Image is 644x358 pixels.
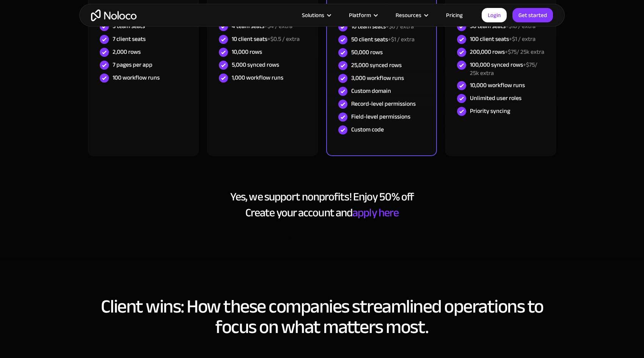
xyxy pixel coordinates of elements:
div: Resources [396,10,421,20]
div: 10 team seats [351,22,414,31]
div: Resources [386,10,437,20]
div: 5,000 synced rows [232,61,279,69]
h2: Yes, we support nonprofits! Enjoy 50% off Create your account and [87,189,557,220]
div: 200,000 rows [470,48,544,56]
div: Solutions [292,10,339,20]
div: 4 team seats [232,22,292,30]
div: 100 workflow runs [113,73,160,82]
span: +$1 / extra [509,33,536,45]
div: 3,000 workflow runs [351,74,404,82]
a: Get started [512,8,553,22]
a: Login [482,8,507,22]
div: Record-level permissions [351,100,416,108]
div: Solutions [302,10,324,20]
div: Custom code [351,125,384,134]
div: 50,000 rows [351,48,383,56]
div: 1,000 workflow runs [232,73,283,82]
div: 10,000 rows [232,48,262,56]
div: 100,000 synced rows [470,61,544,77]
div: 10,000 workflow runs [470,81,525,89]
div: 30 team seats [470,22,536,30]
div: 25,000 synced rows [351,61,402,69]
div: Custom domain [351,87,391,95]
span: +$1 / extra [388,34,415,45]
h2: Client wins: How these companies streamlined operations to focus on what matters most. [87,296,557,337]
span: +$75/ 25k extra [470,59,537,79]
div: 3 team seats [113,22,145,30]
div: Platform [339,10,386,20]
div: Unlimited user roles [470,94,521,102]
div: 100 client seats [470,35,536,43]
div: Platform [349,10,371,20]
div: 2,000 rows [113,48,141,56]
a: home [91,9,137,21]
span: +$75/ 25k extra [505,46,544,58]
a: Pricing [437,10,472,20]
div: 7 pages per app [113,61,152,69]
a: apply here [352,202,399,223]
span: +$0.5 / extra [267,33,300,45]
div: 7 client seats [113,35,146,43]
div: 10 client seats [232,35,300,43]
div: 50 client seats [351,35,415,44]
div: Field-level permissions [351,113,410,121]
div: Priority syncing [470,107,510,115]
